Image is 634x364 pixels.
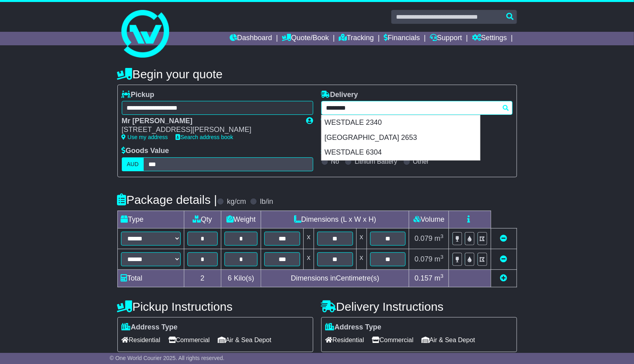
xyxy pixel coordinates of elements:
div: Mr [PERSON_NAME] [122,117,298,126]
div: [STREET_ADDRESS][PERSON_NAME] [122,126,298,134]
td: x [304,249,314,269]
sup: 3 [441,233,444,239]
label: Other [413,158,429,165]
span: m [435,234,444,242]
a: Dashboard [230,32,272,45]
span: m [435,255,444,263]
a: Remove this item [500,234,507,242]
span: © One World Courier 2025. All rights reserved. [110,355,225,361]
a: Add new item [500,274,507,282]
a: Quote/Book [282,32,329,45]
span: 0.079 [415,234,433,242]
label: No [331,158,339,165]
label: Address Type [326,323,382,332]
td: Type [117,211,184,228]
label: Lithium Battery [355,158,397,165]
td: x [304,228,314,249]
a: Support [430,32,462,45]
a: Tracking [339,32,374,45]
span: Residential [326,334,364,346]
span: Residential [122,334,160,346]
h4: Begin your quote [117,68,517,81]
sup: 3 [441,254,444,260]
td: Dimensions in Centimetre(s) [261,270,409,287]
span: Air & Sea Depot [421,334,475,346]
td: x [356,228,367,249]
a: Financials [384,32,420,45]
label: AUD [122,157,144,171]
td: Qty [184,211,221,228]
td: 2 [184,270,221,287]
a: Use my address [122,134,168,140]
label: Address Type [122,323,178,332]
td: Weight [221,211,261,228]
span: Commercial [168,334,210,346]
td: x [356,249,367,269]
h4: Pickup Instructions [117,300,313,313]
div: WESTDALE 6304 [322,145,480,160]
sup: 3 [441,273,444,279]
label: Pickup [122,91,154,99]
span: Commercial [372,334,414,346]
a: Remove this item [500,255,507,263]
span: m [435,274,444,282]
label: Goods Value [122,147,169,155]
td: Volume [409,211,449,228]
label: lb/in [260,197,273,206]
label: kg/cm [227,197,246,206]
div: WESTDALE 2340 [322,115,480,130]
label: Delivery [321,91,358,99]
td: Kilo(s) [221,270,261,287]
td: Total [117,270,184,287]
div: [GEOGRAPHIC_DATA] 2653 [322,130,480,145]
span: 6 [228,274,232,282]
span: 0.079 [415,255,433,263]
td: Dimensions (L x W x H) [261,211,409,228]
span: Air & Sea Depot [218,334,271,346]
a: Settings [472,32,507,45]
h4: Package details | [117,193,217,206]
a: Search address book [176,134,233,140]
span: 0.157 [415,274,433,282]
h4: Delivery Instructions [321,300,517,313]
